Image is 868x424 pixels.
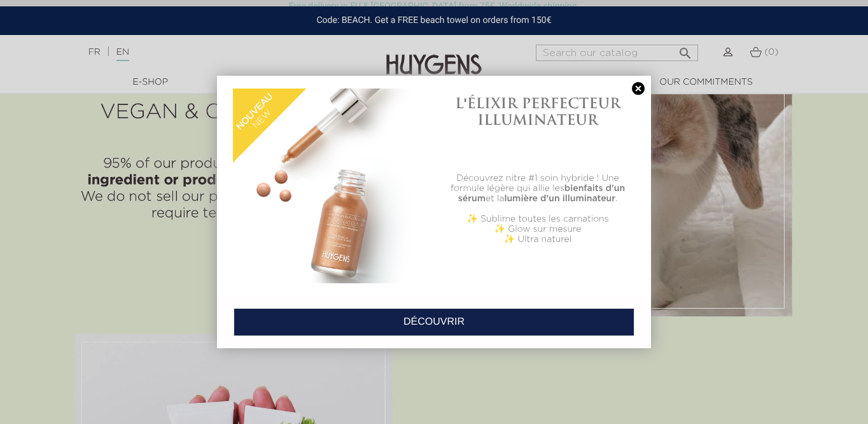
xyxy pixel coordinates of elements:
p: ✨ Ultra naturel [440,234,635,244]
h1: L'ÉLIXIR PERFECTEUR ILLUMINATEUR [440,95,635,129]
b: bienfaits d'un sérum [458,184,625,203]
p: Découvrez nitre #1 soin hybride ! Une formule légère qui allie les et la . [440,173,635,204]
b: lumière d'un illuminateur [504,194,615,203]
p: ✨ Sublime toutes les carnations [440,214,635,224]
a: DÉCOUVRIR [234,308,634,336]
p: ✨ Glow sur mesure [440,224,635,234]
